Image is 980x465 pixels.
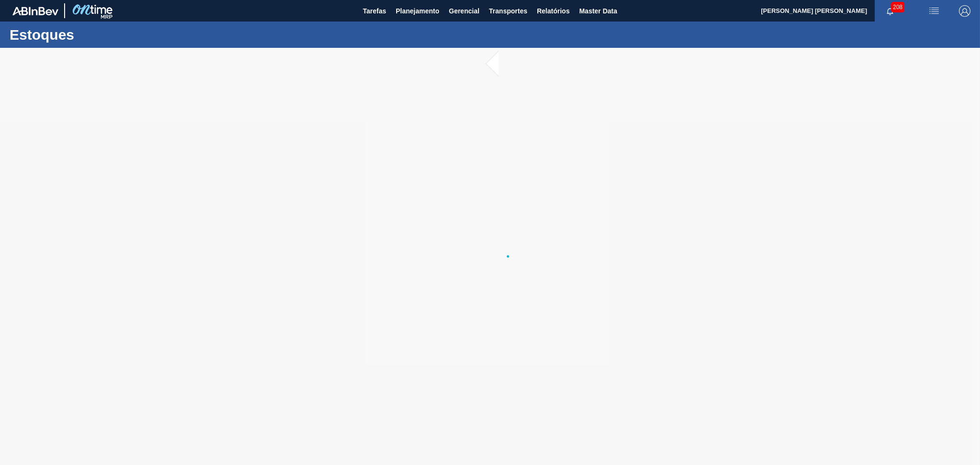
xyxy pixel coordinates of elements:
[363,5,386,17] span: Tarefas
[891,2,904,12] span: 208
[579,5,617,17] span: Master Data
[449,5,479,17] span: Gerencial
[10,29,179,40] h1: Estoques
[489,5,527,17] span: Transportes
[12,7,58,15] img: TNhmsLtSVTkK8tSr43FrP2fwEKptu5GPRR3wAAAABJRU5ErkJggg==
[875,4,905,18] button: Notificações
[396,5,439,17] span: Planejamento
[959,5,970,17] img: Logout
[537,5,569,17] span: Relatórios
[928,5,940,17] img: userActions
